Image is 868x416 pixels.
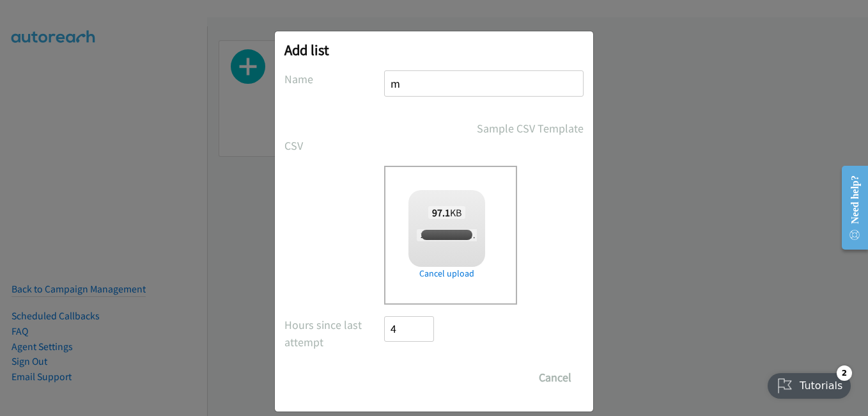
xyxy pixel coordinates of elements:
[477,120,584,137] a: Sample CSV Template
[408,267,485,280] a: Cancel upload
[284,316,384,351] label: Hours since last attempt
[831,157,868,259] iframe: Resource Center
[760,360,858,406] iframe: Checklist
[284,137,384,154] label: CSV
[432,206,450,219] strong: 97.1
[284,70,384,88] label: Name
[284,41,584,59] h2: Add list
[417,229,625,241] span: 20Jaime [PERSON_NAME] + SAP Concur Digital FY25Q3.csv
[527,365,584,390] button: Cancel
[428,206,466,219] span: KB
